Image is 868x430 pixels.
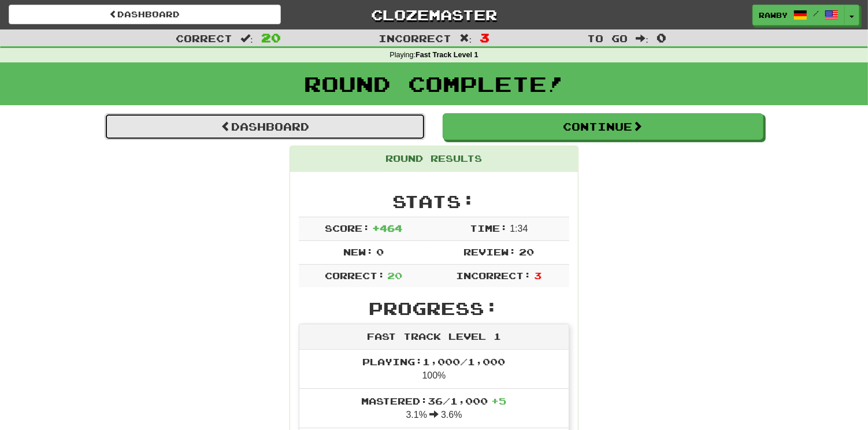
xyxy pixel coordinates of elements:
[813,9,819,17] span: /
[456,270,531,281] span: Incorrect:
[587,32,628,44] span: To go
[240,34,253,43] span: :
[376,246,384,257] span: 0
[510,224,528,233] span: 1 : 34
[470,223,507,233] span: Time:
[343,246,373,257] span: New:
[443,113,763,140] button: Continue
[492,395,507,406] span: + 5
[299,324,569,350] div: Fast Track Level 1
[298,5,570,25] a: Clozemaster
[519,246,534,257] span: 20
[387,270,402,281] span: 20
[636,34,648,43] span: :
[459,34,472,43] span: :
[325,223,370,233] span: Score:
[261,31,281,45] span: 20
[534,270,541,281] span: 3
[4,72,864,95] h1: Round Complete!
[363,356,506,367] span: Playing: 1,000 / 1,000
[105,113,425,140] a: Dashboard
[299,192,569,211] h2: Stats:
[299,350,569,389] li: 100%
[9,5,281,24] a: Dashboard
[416,51,478,59] strong: Fast Track Level 1
[463,246,516,257] span: Review:
[290,146,578,172] div: Round Results
[362,395,507,406] span: Mastered: 36 / 1,000
[372,223,402,233] span: + 464
[325,270,385,281] span: Correct:
[759,10,788,20] span: rawby
[299,299,569,318] h2: Progress:
[480,31,489,45] span: 3
[176,32,232,44] span: Correct
[299,388,569,428] li: 3.1% 3.6%
[752,5,845,25] a: rawby /
[656,31,666,45] span: 0
[379,32,451,44] span: Incorrect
